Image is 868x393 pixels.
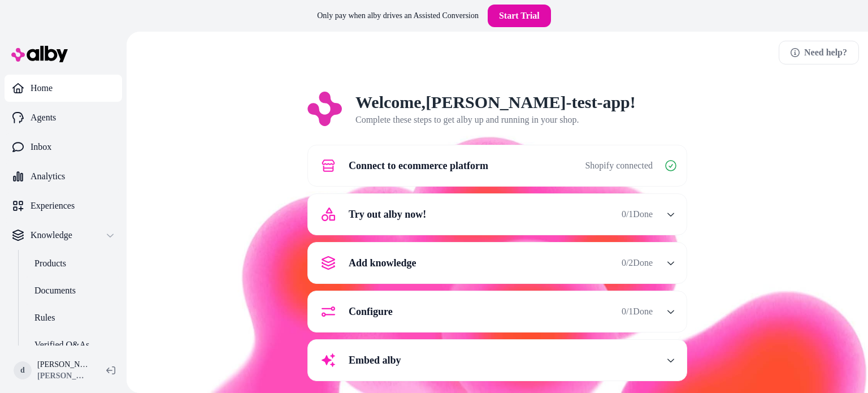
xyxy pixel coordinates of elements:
[31,199,75,213] p: Experiences
[622,256,653,270] span: 0 / 2 Done
[34,338,89,352] p: Verified Q&As
[31,170,65,183] p: Analytics
[5,133,122,161] a: Inbox
[23,331,122,359] a: Verified Q&As
[355,92,636,113] h2: Welcome, [PERSON_NAME]-test-app !
[127,136,868,393] img: alby Bubble
[5,192,122,219] a: Experiences
[34,311,55,325] p: Rules
[585,159,653,172] span: Shopify connected
[31,140,51,154] p: Inbox
[349,158,488,174] span: Connect to ecommerce platform
[23,304,122,331] a: Rules
[315,201,680,228] button: Try out alby now!0/1Done
[5,163,122,190] a: Analytics
[315,298,680,325] button: Configure0/1Done
[315,249,680,277] button: Add knowledge0/2Done
[11,46,68,62] img: alby Logo
[315,152,680,179] button: Connect to ecommerce platformShopify connected
[34,284,76,297] p: Documents
[31,81,53,95] p: Home
[307,92,342,126] img: Logo
[23,277,122,304] a: Documents
[37,370,88,382] span: [PERSON_NAME]-test-app
[355,115,579,124] span: Complete these steps to get alby up and running in your shop.
[349,206,426,222] span: Try out alby now!
[5,75,122,102] a: Home
[34,257,66,270] p: Products
[488,5,551,27] a: Start Trial
[317,10,479,21] p: Only pay when alby drives an Assisted Conversion
[622,208,653,221] span: 0 / 1 Done
[5,104,122,131] a: Agents
[349,304,393,319] span: Configure
[23,250,122,277] a: Products
[779,41,859,64] a: Need help?
[7,352,97,388] button: d[PERSON_NAME]-test-app Shopify[PERSON_NAME]-test-app
[14,361,32,379] span: d
[622,305,653,318] span: 0 / 1 Done
[37,359,88,370] p: [PERSON_NAME]-test-app Shopify
[315,347,680,374] button: Embed alby
[349,255,416,271] span: Add knowledge
[349,352,401,368] span: Embed alby
[31,228,72,242] p: Knowledge
[31,111,56,124] p: Agents
[5,222,122,249] button: Knowledge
